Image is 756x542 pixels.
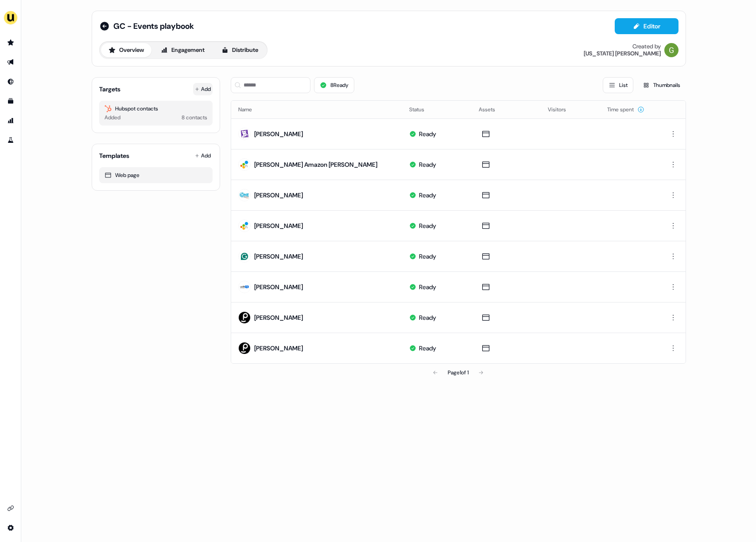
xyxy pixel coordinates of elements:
[409,102,435,118] button: Status
[113,21,194,31] span: GC - Events playbook
[182,113,207,122] div: 8 contacts
[214,43,266,57] button: Distribute
[99,151,129,160] div: Templates
[607,102,644,118] button: Time spent
[193,149,213,162] button: Add
[254,283,303,291] div: [PERSON_NAME]
[101,43,151,57] button: Overview
[419,130,436,138] div: Ready
[664,43,678,57] img: Georgia
[153,43,212,57] button: Engagement
[419,191,436,200] div: Ready
[254,252,303,261] div: [PERSON_NAME]
[254,191,303,200] div: [PERSON_NAME]
[4,501,18,515] a: Go to integrations
[4,55,18,69] a: Go to outbound experience
[419,313,436,322] div: Ready
[4,133,18,147] a: Go to experiments
[419,221,436,230] div: Ready
[254,313,303,322] div: [PERSON_NAME]
[238,102,263,118] button: Name
[637,77,686,93] button: Thumbnails
[254,160,377,169] div: [PERSON_NAME] Amazon [PERSON_NAME]
[99,85,120,94] div: Targets
[548,102,577,118] button: Visitors
[105,104,207,113] div: Hubspot contacts
[615,18,678,34] button: Editor
[603,77,633,93] button: List
[4,521,18,535] a: Go to integrations
[193,83,213,95] button: Add
[419,252,436,261] div: Ready
[448,368,469,377] div: Page 1 of 1
[4,35,18,50] a: Go to prospects
[584,50,661,57] div: [US_STATE] [PERSON_NAME]
[105,171,207,180] div: Web page
[314,77,354,93] button: 8Ready
[4,114,18,128] a: Go to attribution
[254,130,303,138] div: [PERSON_NAME]
[419,344,436,353] div: Ready
[4,75,18,89] a: Go to Inbound
[4,94,18,108] a: Go to templates
[254,221,303,230] div: [PERSON_NAME]
[419,160,436,169] div: Ready
[254,344,303,353] div: [PERSON_NAME]
[632,43,661,50] div: Created by
[472,101,541,118] th: Assets
[105,113,120,122] div: Added
[615,23,678,32] a: Editor
[419,283,436,291] div: Ready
